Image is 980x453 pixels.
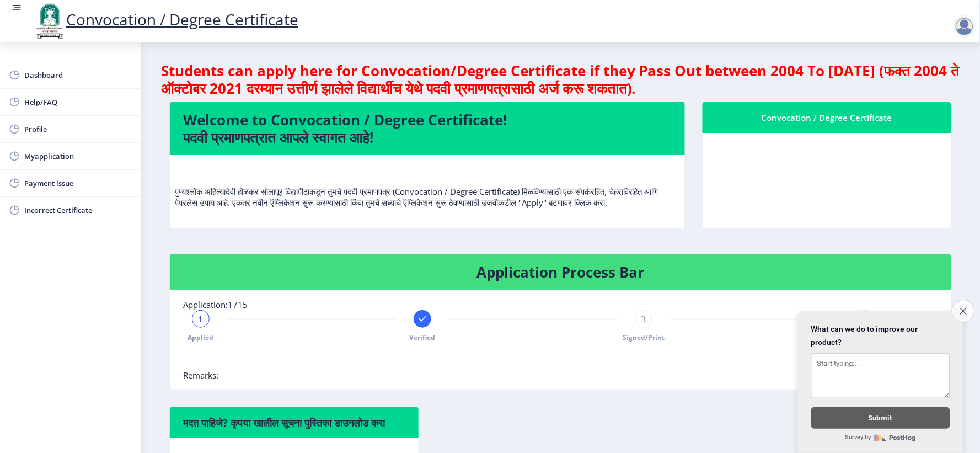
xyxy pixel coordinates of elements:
img: logo [33,2,66,40]
span: Application:1715 [183,299,248,310]
span: Incorrect Certificate [24,204,132,217]
span: Signed/Print [623,333,665,342]
span: Applied [188,333,214,342]
span: Remarks: [183,370,218,381]
h4: Students can apply here for Convocation/Degree Certificate if they Pass Out between 2004 To [DATE... [161,62,960,97]
span: 3 [641,313,646,324]
p: पुण्यश्लोक अहिल्यादेवी होळकर सोलापूर विद्यापीठाकडून तुमचे पदवी प्रमाणपत्र (Convocation / Degree C... [175,164,680,208]
span: 1 [199,313,204,324]
h6: मदत पाहिजे? कृपया खालील सूचना पुस्तिका डाउनलोड करा [183,416,405,429]
span: Help/FAQ [24,95,132,109]
span: Verified [409,333,435,342]
span: Payment issue [24,177,132,190]
a: Convocation / Degree Certificate [33,9,298,30]
h4: Welcome to Convocation / Degree Certificate! पदवी प्रमाणपत्रात आपले स्वागत आहे! [183,111,672,146]
h4: Application Process Bar [183,263,938,281]
span: Profile [24,122,132,136]
div: Convocation / Degree Certificate [716,111,938,124]
span: Dashboard [24,68,132,82]
span: Myapplication [24,150,132,163]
